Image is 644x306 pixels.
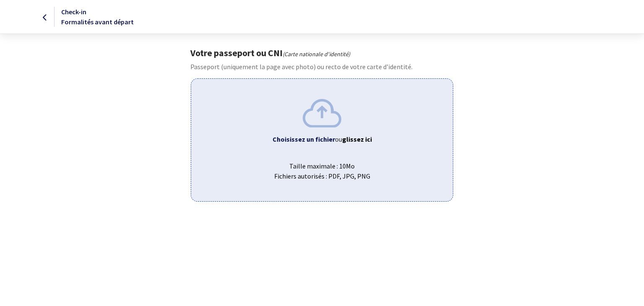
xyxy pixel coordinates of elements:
[198,154,446,181] span: Taille maximale : 10Mo Fichiers autorisés : PDF, JPG, PNG
[190,62,453,72] p: Passeport (uniquement la page avec photo) ou recto de votre carte d’identité.
[61,8,134,26] span: Check-in Formalités avant départ
[283,50,350,58] i: (Carte nationale d'identité)
[335,135,372,143] span: ou
[273,135,335,143] b: Choisissez un fichier
[190,47,453,58] h1: Votre passeport ou CNI
[303,99,341,127] img: upload.png
[342,135,372,143] b: glissez ici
